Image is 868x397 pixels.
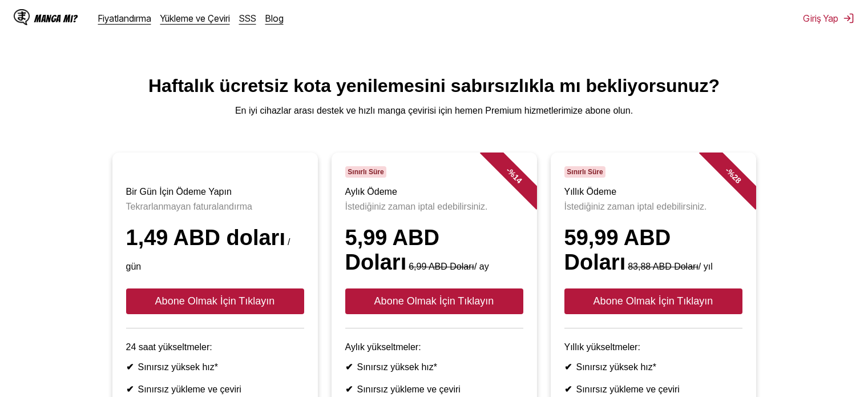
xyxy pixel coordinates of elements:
[474,262,489,271] font: / ay
[506,167,518,179] font: %
[576,384,680,394] font: Sınırsız yükleme ve çeviri
[504,166,512,174] font: -
[803,13,838,24] font: Giriş Yap
[803,13,854,24] button: Giriş Yap
[628,262,699,271] font: 83,88 ABD Doları
[564,342,640,352] font: Yıllık yükseltmeler:
[511,173,523,185] font: 14
[345,226,439,274] font: 5,99 ABD Doları
[138,362,219,372] font: Sınırsız yüksek hız*
[126,288,304,314] button: Abone Olmak İçin Tıklayın
[126,342,212,352] font: 24 saat yükseltmeler:
[576,362,657,372] font: Sınırsız yüksek hız*
[564,384,572,394] font: ✔
[126,187,232,197] font: Bir Gün İçin Ödeme Yapın
[594,295,713,307] font: Abone Olmak İçin Tıklayın
[409,262,474,271] font: 6,99 ABD Doları
[564,226,671,274] font: 59,99 ABD Doları
[160,13,230,24] a: Yükleme ve Çeviri
[348,168,383,176] font: Sınırlı Süre
[725,167,737,179] font: %
[148,75,720,96] font: Haftalık ücretsiz kota yenilemesini sabırsızlıkla mı bekliyorsunuz?
[564,187,617,197] font: Yıllık Ödeme
[235,106,633,115] font: En iyi cihazlar arası destek ve hızlı manga çevirisi için hemen Premium hizmetlerimize abone olun.
[357,362,438,372] font: Sınırsız yüksek hız*
[374,295,494,307] font: Abone Olmak İçin Tıklayın
[155,295,275,307] font: Abone Olmak İçin Tıklayın
[265,13,284,24] a: Blog
[34,13,78,24] font: Manga mı?
[138,384,241,394] font: Sınırsız yükleme ve çeviri
[14,9,98,27] a: IsManga LogoManga mı?
[126,226,285,250] font: 1,49 ABD doları
[345,362,353,372] font: ✔
[345,202,488,211] font: İstediğiniz zaman iptal edebilirsiniz.
[345,187,397,197] font: Aylık Ödeme
[564,362,572,372] font: ✔
[345,288,523,314] button: Abone Olmak İçin Tıklayın
[843,13,854,24] img: oturumu Kapat
[699,262,713,271] font: / yıl
[723,166,732,174] font: -
[239,13,256,24] a: SSS
[126,384,134,394] font: ✔
[345,342,421,352] font: Aylık yükseltmeler:
[357,384,461,394] font: Sınırsız yükleme ve çeviri
[98,13,151,24] a: Fiyatlandırma
[564,288,742,314] button: Abone Olmak İçin Tıklayın
[345,384,353,394] font: ✔
[126,362,134,372] font: ✔
[730,173,742,185] font: 28
[126,202,252,211] font: Tekrarlanmayan faturalandırma
[14,9,30,25] img: IsManga Logo
[564,202,707,211] font: İstediğiniz zaman iptal edebilirsiniz.
[567,168,603,176] font: Sınırlı Süre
